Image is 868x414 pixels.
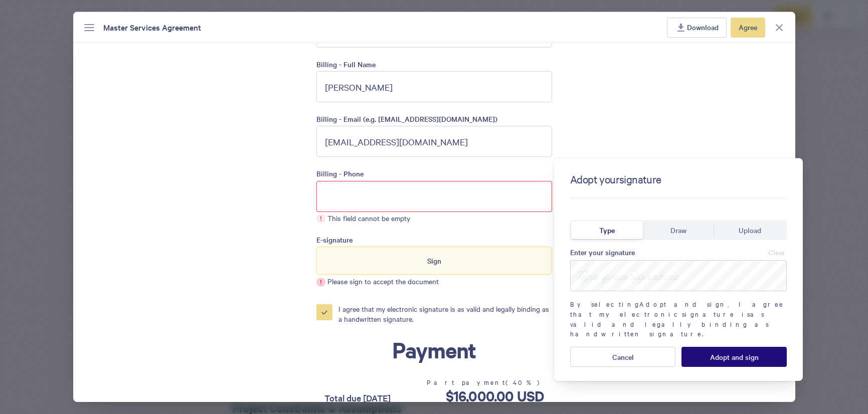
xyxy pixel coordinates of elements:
button: Agree [731,18,765,38]
span: Please sign to accept the document [327,276,439,286]
button: Sign [316,247,552,275]
p: I agree that my electronic signature is as valid and legally binding as a handwritten signature. [338,304,552,323]
h3: $16,000.00 USD [427,387,544,404]
span: Sign [427,255,441,266]
span: Agree [739,22,757,33]
h4: Adopt your signature [570,172,661,197]
input: Type your signature [570,260,787,291]
span: Cancel [612,353,634,361]
label: Billing - Phone [316,169,552,180]
button: Menu [79,18,99,38]
span: Draw [670,225,686,236]
span: Total due [DATE] [324,391,391,405]
span: Master Services Agreement [103,21,201,34]
span: Download [687,22,719,33]
h2: Payment [316,336,552,363]
button: Cancel [570,347,675,367]
button: Download [667,18,727,38]
div: Signature type [570,218,787,240]
span: Part payment (40%) [427,377,544,387]
span: Upload [739,225,761,236]
label: Billing - Email (e.g. [EMAIL_ADDRESS][DOMAIN_NAME]) [316,114,552,126]
span: Adopt and sign [710,353,759,361]
span: Type [599,225,615,236]
span: By selecting Adopt and sign , I agree that my electronic signature is as valid and legally bindin... [570,299,787,338]
button: Adopt and sign [681,347,787,367]
label: Billing - Full Name [316,60,552,71]
button: Close agreement [769,18,789,38]
span: E-signature [316,235,552,245]
span: Enter your signature [570,247,635,258]
span: This field cannot be empty [327,214,410,223]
